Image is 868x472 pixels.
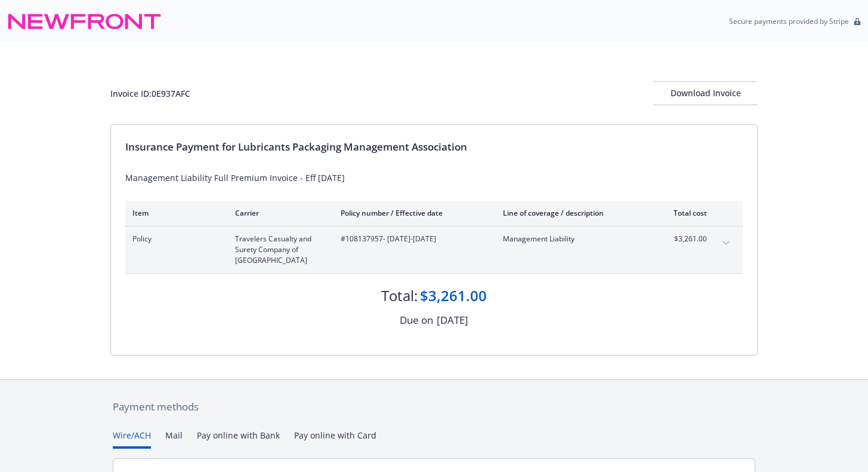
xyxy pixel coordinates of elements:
span: Management Liability [503,234,643,244]
div: Total cost [662,208,707,218]
div: Due on [400,312,433,328]
span: #108137957 - [DATE]-[DATE] [341,234,484,244]
span: Policy [132,234,216,244]
button: Pay online with Card [294,429,376,449]
button: Pay online with Bank [197,429,280,449]
div: Item [132,208,216,218]
div: Invoice ID: 0E937AFC [110,87,190,100]
div: Payment methods [113,399,755,415]
div: Line of coverage / description [503,208,643,218]
div: Insurance Payment for Lubricants Packaging Management Association [125,139,743,155]
div: [DATE] [437,312,468,328]
div: Management Liability Full Premium Invoice - Eff [DATE] [125,171,743,184]
div: Total: [381,286,418,306]
button: Download Invoice [653,81,758,105]
span: $3,261.00 [662,234,707,244]
button: expand content [716,234,736,253]
button: Mail [165,429,183,449]
p: Secure payments provided by Stripe [729,16,849,26]
div: Carrier [235,208,322,218]
div: PolicyTravelers Casualty and Surety Company of [GEOGRAPHIC_DATA]#108137957- [DATE]-[DATE]Manageme... [125,226,743,273]
div: Policy number / Effective date [341,208,484,218]
button: Wire/ACH [113,429,151,449]
div: $3,261.00 [420,286,487,306]
span: Travelers Casualty and Surety Company of [GEOGRAPHIC_DATA] [235,234,322,266]
div: Download Invoice [653,82,758,105]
